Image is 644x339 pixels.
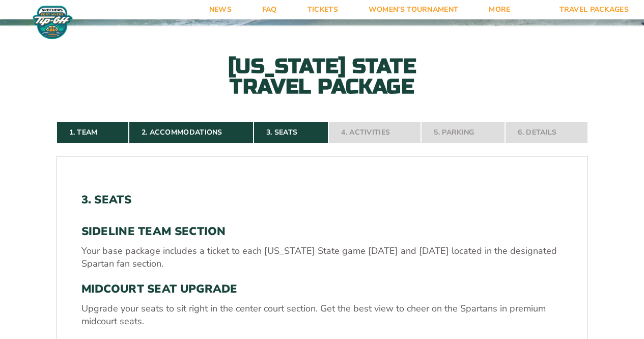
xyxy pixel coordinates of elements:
a: 1. Team [57,121,129,144]
h2: [US_STATE] State Travel Package [210,56,434,97]
img: Fort Myers Tip-Off [31,5,75,40]
h2: 3. Seats [81,193,563,206]
p: Your base package includes a ticket to each [US_STATE] State game [DATE] and [DATE] located in th... [81,245,563,270]
h3: MIDCOURT SEAT UPGRADE [81,282,563,296]
a: 2. Accommodations [129,121,254,144]
p: Upgrade your seats to sit right in the center court section. Get the best view to cheer on the Sp... [81,302,563,328]
h3: SIDELINE TEAM SECTION [81,225,563,238]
